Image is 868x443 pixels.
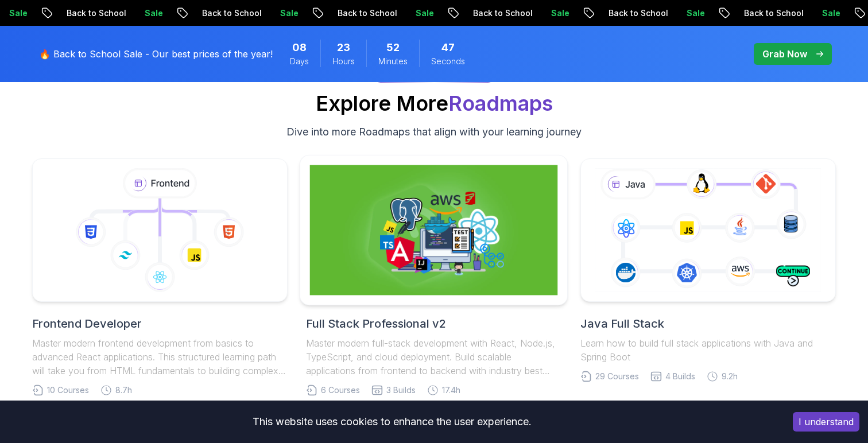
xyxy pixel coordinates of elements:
p: Master modern frontend development from basics to advanced React applications. This structured le... [32,336,288,378]
p: Sale [404,7,440,19]
p: Sale [268,7,305,19]
span: 6 Courses [321,384,360,396]
span: Minutes [378,56,408,67]
a: Frontend DeveloperMaster modern frontend development from basics to advanced React applications. ... [32,158,288,396]
p: Master modern full-stack development with React, Node.js, TypeScript, and cloud deployment. Build... [306,336,561,378]
button: Accept cookies [793,412,859,432]
h2: Java Full Stack [580,316,836,332]
img: Full Stack Professional v2 [310,165,558,296]
p: Back to School [190,7,268,19]
p: Learn how to build full stack applications with Java and Spring Boot [580,336,836,364]
span: 3 Builds [386,384,416,396]
a: Java Full StackLearn how to build full stack applications with Java and Spring Boot29 Courses4 Bu... [580,158,836,396]
p: Back to School [55,7,133,19]
a: Full Stack Professional v2Full Stack Professional v2Master modern full-stack development with Rea... [306,158,561,396]
p: Sale [810,7,847,19]
p: Back to School [732,7,810,19]
span: 52 Minutes [386,40,400,56]
span: Hours [332,56,355,67]
p: Sale [539,7,576,19]
span: 17.4h [442,384,460,396]
span: 8 Days [292,40,307,56]
p: Sale [675,7,711,19]
p: Back to School [325,7,404,19]
span: 4 Builds [665,371,695,382]
p: Sale [133,7,169,19]
span: Days [290,56,309,67]
h2: Explore More [316,92,553,115]
p: Grab Now [762,47,807,61]
span: Roadmaps [448,91,553,116]
p: 🔥 Back to School Sale - Our best prices of the year! [39,47,273,61]
span: 29 Courses [595,371,639,382]
span: Seconds [431,56,465,67]
p: Back to School [461,7,539,19]
p: Dive into more Roadmaps that align with your learning journey [286,124,582,140]
p: Back to School [596,7,675,19]
span: 10 Courses [47,384,89,396]
h2: Frontend Developer [32,316,288,332]
span: 47 Seconds [441,40,455,56]
h2: Full Stack Professional v2 [306,316,561,332]
span: 9.2h [722,371,738,382]
span: 8.7h [115,384,132,396]
span: 23 Hours [337,40,350,56]
div: This website uses cookies to enhance the user experience. [9,409,776,434]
